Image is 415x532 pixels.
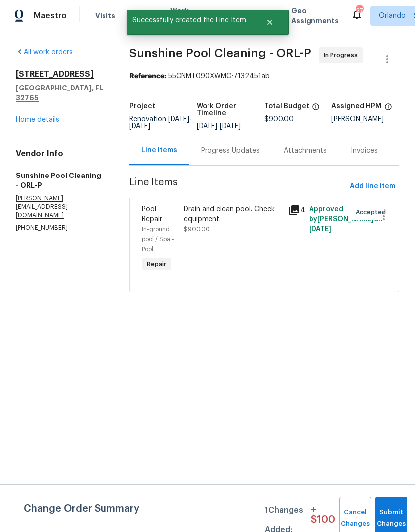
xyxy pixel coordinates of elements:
span: [DATE] [168,116,189,123]
span: Approved by [PERSON_NAME] on [309,206,383,233]
div: 55CNMT090XWMC-7132451ab [129,71,399,81]
span: Geo Assignments [291,6,339,26]
b: Reference: [129,73,166,80]
div: Attachments [284,146,327,156]
span: $900.00 [184,226,210,232]
h4: Vendor Info [16,149,105,159]
div: Drain and clean pool. Check equipment. [184,204,282,224]
div: Invoices [351,146,378,156]
span: Visits [95,11,115,21]
a: All work orders [16,49,73,56]
span: The hpm assigned to this work order. [384,103,392,116]
h5: Sunshine Pool Cleaning - ORL-P [16,171,105,190]
div: 27 [356,6,363,16]
span: The total cost of line items that have been proposed by Opendoor. This sum includes line items th... [312,103,320,116]
span: Work Orders [170,6,196,26]
span: Accepted [356,207,390,217]
span: Orlando [379,11,406,21]
span: [DATE] [309,226,331,233]
span: [DATE] [129,123,150,130]
span: Renovation [129,116,192,130]
button: Add line item [346,177,399,196]
span: - [129,116,192,130]
a: Home details [16,116,59,123]
div: Line Items [141,145,177,155]
button: Close [253,12,286,32]
span: [DATE] [220,123,241,130]
div: 4 [288,204,303,216]
span: In Progress [324,50,362,60]
span: In-ground pool / Spa - Pool [142,226,174,252]
span: [DATE] [197,123,217,130]
h5: Assigned HPM [331,103,381,110]
span: Pool Repair [142,206,162,223]
span: Repair [143,259,170,269]
span: Add line item [350,180,395,193]
span: Successfully created the Line Item. [127,10,253,31]
span: $900.00 [264,116,294,123]
h5: Project [129,103,155,110]
span: Maestro [34,11,67,21]
div: Progress Updates [201,146,260,156]
div: [PERSON_NAME] [331,116,399,123]
h5: Work Order Timeline [197,103,264,117]
span: - [197,123,241,130]
span: Sunshine Pool Cleaning - ORL-P [129,47,311,59]
span: Line Items [129,177,346,196]
h5: Total Budget [264,103,309,110]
